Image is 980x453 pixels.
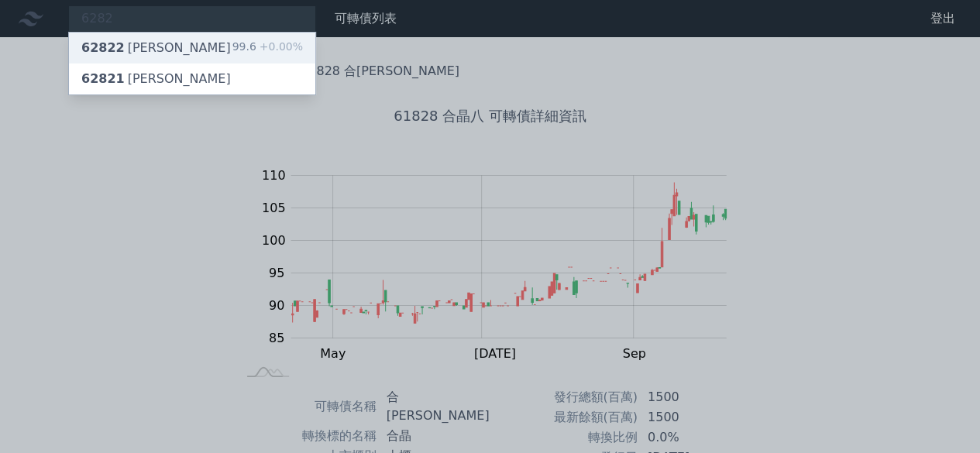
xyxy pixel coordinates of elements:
div: 99.6 [232,39,303,57]
div: [PERSON_NAME] [81,70,231,88]
span: +0.00% [256,40,303,53]
div: [PERSON_NAME] [81,39,231,57]
span: 62822 [81,40,125,55]
a: 62822[PERSON_NAME] 99.6+0.00% [69,33,315,63]
a: 62821[PERSON_NAME] [69,63,315,94]
span: 62821 [81,71,125,86]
